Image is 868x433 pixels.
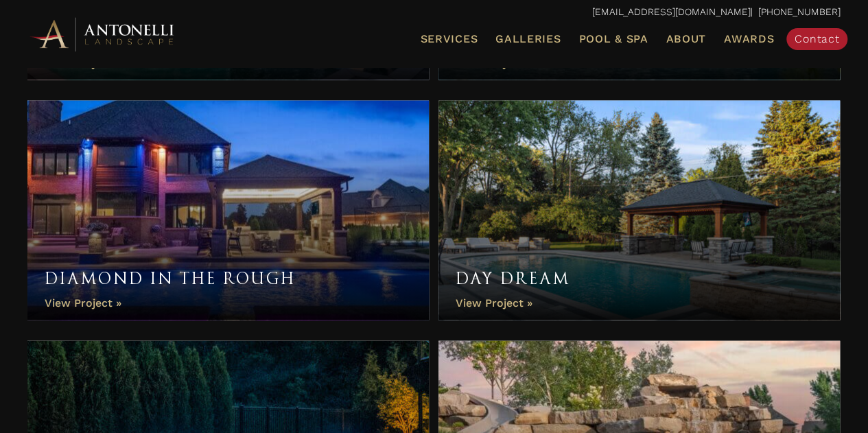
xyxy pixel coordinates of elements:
[660,30,712,48] a: About
[718,30,779,48] a: Awards
[414,30,483,48] a: Services
[724,32,774,45] span: Awards
[495,32,561,45] span: Galleries
[578,32,648,45] span: Pool & Spa
[592,6,751,17] a: [EMAIL_ADDRESS][DOMAIN_NAME]
[27,15,178,53] img: Antonelli Horizontal Logo
[420,34,478,45] span: Services
[490,30,566,48] a: Galleries
[666,34,706,45] span: About
[786,28,847,50] a: Contact
[27,3,841,21] p: | [PHONE_NUMBER]
[573,30,653,48] a: Pool & Spa
[795,32,839,45] span: Contact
